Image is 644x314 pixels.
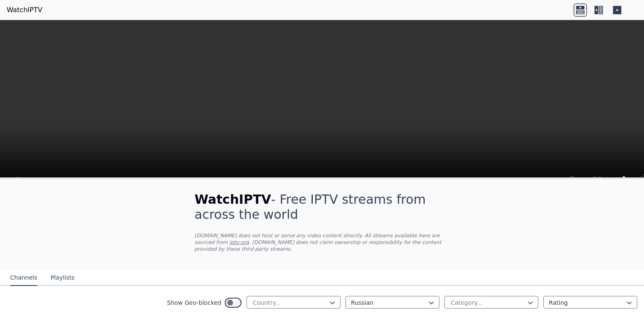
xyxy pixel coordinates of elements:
a: iptv-org [229,239,249,245]
button: Playlists [51,270,75,286]
button: Channels [10,270,37,286]
p: [DOMAIN_NAME] does not host or serve any video content directly. All streams available here are s... [195,232,449,252]
a: WatchIPTV [7,5,42,15]
span: WatchIPTV [195,192,271,207]
h1: - Free IPTV streams from across the world [195,192,449,222]
label: Show Geo-blocked [167,298,221,307]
